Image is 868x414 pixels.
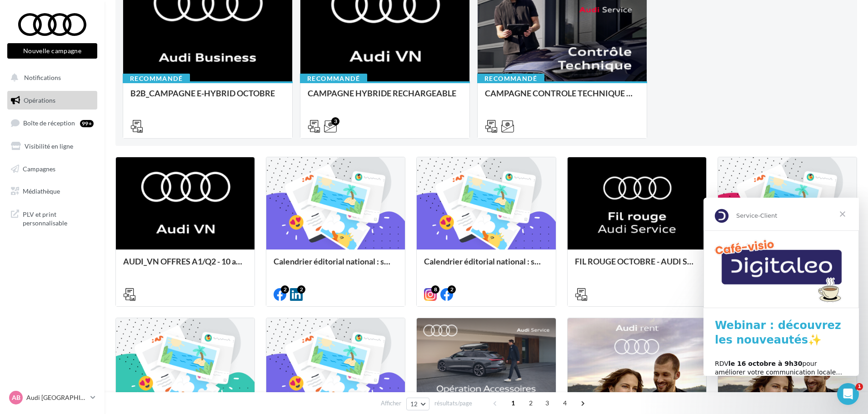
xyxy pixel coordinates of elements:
div: Calendrier éditorial national : semaine du 29.09 au 05.10 [424,257,548,275]
span: Afficher [381,399,401,408]
span: Boîte de réception [23,119,75,127]
div: B2B_CAMPAGNE E-HYBRID OCTOBRE [130,89,285,107]
div: 8 [431,285,439,294]
a: Médiathèque [5,182,99,201]
div: 2 [281,285,289,294]
a: Boîte de réception99+ [5,113,99,133]
span: 12 [410,400,418,408]
button: 12 [406,398,429,410]
div: 2 [448,285,456,294]
button: Nouvelle campagne [7,43,97,59]
span: 1 [856,383,863,390]
div: Calendrier éditorial national : semaine du 06.10 au 12.10 [274,257,398,275]
div: CAMPAGNE CONTROLE TECHNIQUE 25€ OCTOBRE [485,89,639,107]
span: AB [12,393,20,402]
a: Campagnes [5,160,99,179]
a: Visibilité en ligne [5,137,99,156]
div: Recommandé [123,74,190,84]
div: RDV pour améliorer votre communication locale… et attirer plus de clients ! [11,162,144,189]
a: Opérations [5,91,99,110]
div: 2 [297,285,305,294]
span: 3 [540,396,554,410]
iframe: Intercom live chat message [703,198,859,376]
span: 1 [506,396,520,410]
span: Opérations [24,96,55,104]
iframe: Intercom live chat [837,383,859,405]
div: Recommandé [477,74,544,84]
div: 99+ [80,120,94,127]
span: Visibilité en ligne [25,142,73,150]
div: CAMPAGNE HYBRIDE RECHARGEABLE [308,89,462,107]
a: PLV et print personnalisable [5,205,99,231]
button: Notifications [5,68,95,87]
span: Notifications [24,74,61,81]
span: PLV et print personnalisable [23,208,94,228]
span: Campagnes [23,165,55,172]
span: 4 [558,396,572,410]
a: AB Audi [GEOGRAPHIC_DATA] [7,389,97,406]
div: 3 [331,117,339,125]
b: le 16 octobre à 9h30 [25,162,99,170]
span: Médiathèque [23,187,60,195]
span: 2 [524,396,538,410]
div: FIL ROUGE OCTOBRE - AUDI SERVICE [575,257,699,275]
span: résultats/page [434,399,472,408]
div: AUDI_VN OFFRES A1/Q2 - 10 au 31 octobre [123,257,247,275]
p: Audi [GEOGRAPHIC_DATA] [26,393,87,402]
div: Recommandé [300,74,367,84]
